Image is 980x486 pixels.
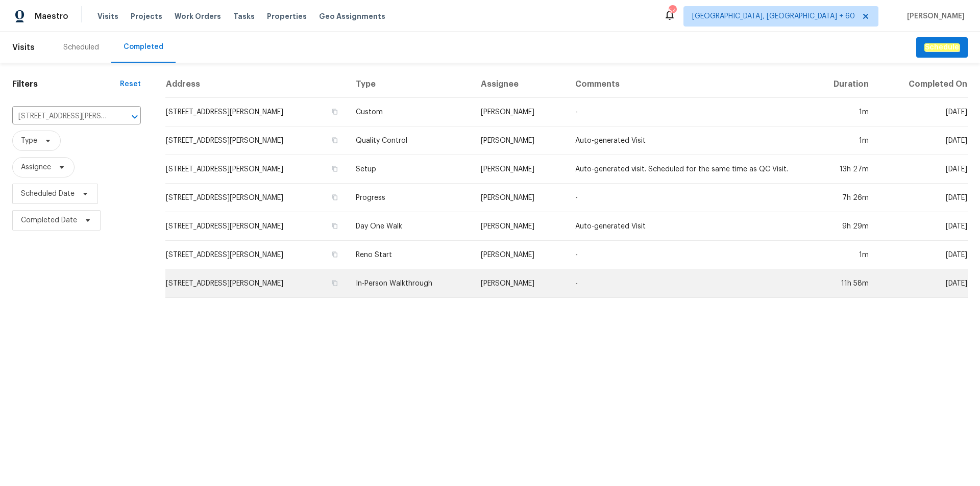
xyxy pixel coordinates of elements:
[21,162,51,172] span: Assignee
[348,155,473,184] td: Setup
[35,11,68,21] span: Maestro
[807,269,877,298] td: 11h 58m
[877,269,968,298] td: [DATE]
[330,164,339,173] button: Copy Address
[120,79,141,89] div: Reset
[916,37,968,58] button: Schedule
[877,241,968,269] td: [DATE]
[330,193,339,202] button: Copy Address
[175,11,221,21] span: Work Orders
[807,155,877,184] td: 13h 27m
[97,11,118,21] span: Visits
[348,241,473,269] td: Reno Start
[877,98,968,126] td: [DATE]
[807,184,877,212] td: 7h 26m
[473,269,567,298] td: [PERSON_NAME]
[165,126,348,155] td: [STREET_ADDRESS][PERSON_NAME]
[124,42,163,52] div: Completed
[807,212,877,241] td: 9h 29m
[567,212,808,241] td: Auto-generated Visit
[877,212,968,241] td: [DATE]
[473,212,567,241] td: [PERSON_NAME]
[21,136,37,146] span: Type
[348,98,473,126] td: Custom
[330,136,339,145] button: Copy Address
[807,126,877,155] td: 1m
[348,184,473,212] td: Progress
[567,184,808,212] td: -
[165,71,348,98] th: Address
[877,126,968,155] td: [DATE]
[165,212,348,241] td: [STREET_ADDRESS][PERSON_NAME]
[877,184,968,212] td: [DATE]
[348,126,473,155] td: Quality Control
[473,71,567,98] th: Assignee
[348,71,473,98] th: Type
[63,42,99,53] div: Scheduled
[692,11,855,21] span: [GEOGRAPHIC_DATA], [GEOGRAPHIC_DATA] + 60
[877,155,968,184] td: [DATE]
[21,215,77,225] span: Completed Date
[21,189,75,199] span: Scheduled Date
[165,184,348,212] td: [STREET_ADDRESS][PERSON_NAME]
[669,6,676,16] div: 544
[473,126,567,155] td: [PERSON_NAME]
[330,221,339,231] button: Copy Address
[903,11,965,21] span: [PERSON_NAME]
[473,98,567,126] td: [PERSON_NAME]
[348,212,473,241] td: Day One Walk
[807,98,877,126] td: 1m
[567,155,808,184] td: Auto-generated visit. Scheduled for the same time as QC Visit.
[165,155,348,184] td: [STREET_ADDRESS][PERSON_NAME]
[128,110,142,124] button: Open
[348,269,473,298] td: In-Person Walkthrough
[567,241,808,269] td: -
[12,79,120,89] h1: Filters
[473,241,567,269] td: [PERSON_NAME]
[330,250,339,259] button: Copy Address
[319,11,385,21] span: Geo Assignments
[165,98,348,126] td: [STREET_ADDRESS][PERSON_NAME]
[12,36,35,59] span: Visits
[567,71,808,98] th: Comments
[330,278,339,288] button: Copy Address
[12,109,112,124] input: Search for an address...
[567,269,808,298] td: -
[877,71,968,98] th: Completed On
[131,11,162,21] span: Projects
[924,43,960,52] em: Schedule
[567,126,808,155] td: Auto-generated Visit
[165,269,348,298] td: [STREET_ADDRESS][PERSON_NAME]
[165,241,348,269] td: [STREET_ADDRESS][PERSON_NAME]
[473,184,567,212] td: [PERSON_NAME]
[473,155,567,184] td: [PERSON_NAME]
[330,107,339,116] button: Copy Address
[807,71,877,98] th: Duration
[567,98,808,126] td: -
[267,11,307,21] span: Properties
[233,13,255,20] span: Tasks
[807,241,877,269] td: 1m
